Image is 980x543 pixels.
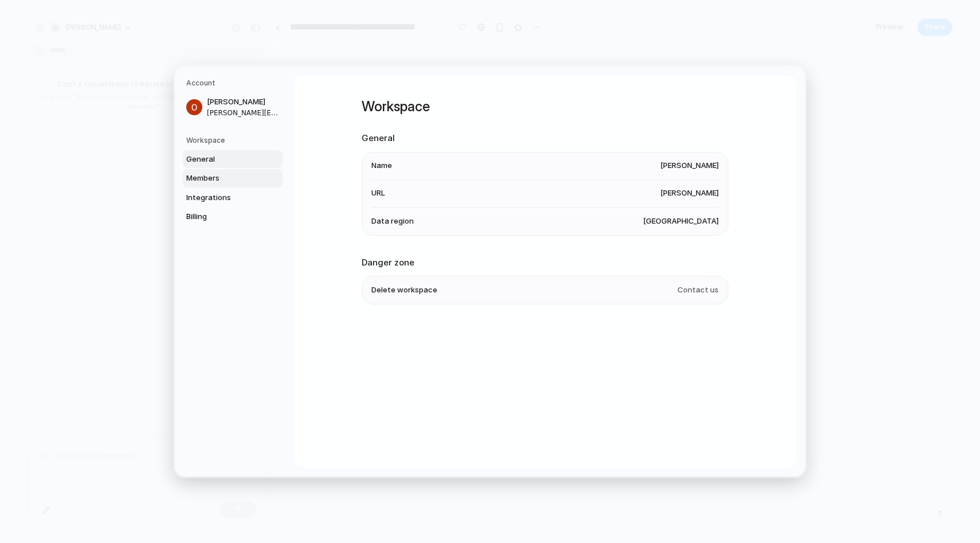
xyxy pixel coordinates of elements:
[183,93,283,122] a: [PERSON_NAME][PERSON_NAME][EMAIL_ADDRESS][PERSON_NAME][DOMAIN_NAME]
[371,284,437,296] span: Delete workspace
[183,169,283,187] a: Members
[643,216,719,227] span: [GEOGRAPHIC_DATA]
[183,189,283,207] a: Integrations
[186,135,283,146] h5: Workspace
[371,187,385,199] span: URL
[362,256,728,269] h2: Danger zone
[186,192,260,204] span: Integrations
[362,132,728,145] h2: General
[207,96,280,108] span: [PERSON_NAME]
[183,150,283,169] a: General
[186,173,260,184] span: Members
[371,160,392,171] span: Name
[183,208,283,226] a: Billing
[186,154,260,165] span: General
[371,216,414,227] span: Data region
[660,187,719,199] span: [PERSON_NAME]
[660,160,719,171] span: [PERSON_NAME]
[677,284,719,296] span: Contact us
[207,108,280,118] span: [PERSON_NAME][EMAIL_ADDRESS][PERSON_NAME][DOMAIN_NAME]
[362,96,728,117] h1: Workspace
[186,78,283,88] h5: Account
[186,211,260,222] span: Billing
